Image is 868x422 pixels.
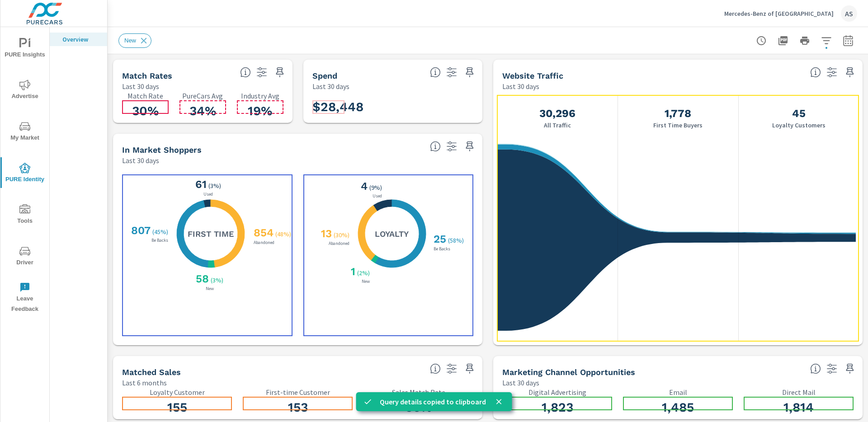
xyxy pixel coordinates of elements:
[810,363,821,374] span: Matched shoppers that can be exported to each channel type. This is targetable traffic.
[357,269,372,277] p: ( 2% )
[122,377,167,388] p: Last 6 months
[62,35,100,44] p: Overview
[50,33,107,46] div: Overview
[243,400,353,415] h3: 153
[3,246,47,268] span: Driver
[122,81,159,92] p: Last 30 days
[3,282,47,314] span: Leave Feedback
[371,194,384,198] p: Used
[841,5,857,22] div: AS
[502,377,539,388] p: Last 30 days
[3,204,47,226] span: Tools
[3,80,47,102] span: Advertise
[430,363,441,374] span: Loyalty: Matches that have purchased from the dealership before and purchased within the timefram...
[150,238,170,243] p: Be Backs
[202,192,215,197] p: Used
[122,92,169,100] p: Match Rate
[237,92,283,100] p: Industry Avg
[462,361,477,376] span: Save this to your personalized report
[363,388,473,396] p: Sales Match Rate
[243,388,353,396] p: First-time Customer
[237,103,283,119] h3: 19%
[327,241,351,246] p: Abandoned
[194,272,209,285] h3: 58
[122,388,232,396] p: Loyalty Customer
[369,183,384,192] p: ( 9% )
[252,226,274,239] h3: 854
[252,240,276,245] p: Abandoned
[0,27,49,318] div: nav menu
[359,180,368,192] h3: 4
[122,400,232,415] h3: 155
[843,65,857,80] span: Save this to your personalized report
[502,388,612,396] p: Digital Advertising
[208,182,223,190] p: ( 3% )
[502,81,539,92] p: Last 30 days
[493,396,505,408] button: close
[275,230,293,238] p: ( 48% )
[502,71,563,80] h5: Website Traffic
[380,396,486,407] p: Query details copied to clipboard
[122,155,159,166] p: Last 30 days
[122,103,169,119] h3: 30%
[312,99,363,115] h3: $28,448
[3,163,47,185] span: PURE Identity
[319,227,332,240] h3: 13
[349,265,355,278] h3: 1
[273,65,287,80] span: Save this to your personalized report
[448,236,466,244] p: ( 58% )
[623,400,733,415] h3: 1,485
[312,71,337,80] h5: Spend
[129,224,151,237] h3: 807
[122,71,172,80] h5: Match Rates
[119,37,142,44] span: New
[334,231,351,239] p: ( 30% )
[774,32,792,50] button: "Export Report to PDF"
[432,247,452,251] p: Be Backs
[817,32,835,50] button: Apply Filters
[240,67,251,78] span: Match rate: % of Identifiable Traffic. Pure Identity avg: Avg match rate of all PURE Identity cus...
[204,286,216,291] p: New
[360,279,372,284] p: New
[3,121,47,143] span: My Market
[432,233,446,245] h3: 25
[179,92,226,100] p: PureCars Avg
[796,32,814,50] button: Print Report
[502,400,612,415] h3: 1,823
[152,228,170,236] p: ( 45% )
[188,229,234,239] h5: First Time
[118,33,151,48] div: New
[623,388,733,396] p: Email
[744,400,854,415] h3: 1,814
[179,103,226,119] h3: 34%
[502,367,635,377] h5: Marketing Channel Opportunities
[724,9,834,18] p: Mercedes-Benz of [GEOGRAPHIC_DATA]
[211,276,225,284] p: ( 3% )
[193,178,207,191] h3: 61
[810,67,821,78] span: All traffic is the data we start with. It’s unique personas over a 30-day period. We don’t consid...
[122,367,181,377] h5: Matched Sales
[312,81,349,92] p: Last 30 days
[839,32,857,50] button: Select Date Range
[744,388,854,396] p: Direct Mail
[122,145,202,155] h5: In Market Shoppers
[375,229,409,239] h5: Loyalty
[3,38,47,60] span: PURE Insights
